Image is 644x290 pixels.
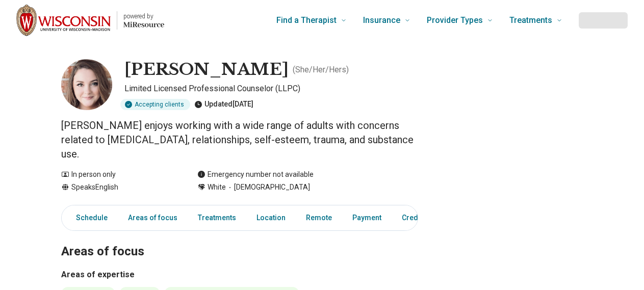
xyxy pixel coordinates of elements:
[61,219,418,260] h2: Areas of focus
[363,13,400,28] span: Insurance
[123,12,164,20] p: powered by
[197,169,314,180] div: Emergency number not available
[208,182,226,193] span: White
[61,182,177,193] div: Speaks English
[61,169,177,180] div: In person only
[61,269,418,281] h3: Areas of expertise
[16,4,164,37] a: Home page
[122,207,184,228] a: Areas of focus
[194,99,253,110] div: Updated [DATE]
[250,207,292,228] a: Location
[300,207,338,228] a: Remote
[427,13,483,28] span: Provider Types
[396,207,447,228] a: Credentials
[509,13,552,28] span: Treatments
[346,207,388,228] a: Payment
[124,83,418,95] p: Limited Licensed Professional Counselor (LLPC)
[64,207,114,228] a: Schedule
[61,118,418,161] p: [PERSON_NAME] enjoys working with a wide range of adults with concerns related to [MEDICAL_DATA],...
[124,59,289,81] h1: [PERSON_NAME]
[276,13,337,28] span: Find a Therapist
[226,182,310,193] span: [DEMOGRAPHIC_DATA]
[120,99,190,110] div: Accepting clients
[293,64,349,76] p: ( She/Her/Hers )
[61,59,112,110] img: Kayla Swanson, Limited Licensed Professional Counselor (LLPC)
[192,207,242,228] a: Treatments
